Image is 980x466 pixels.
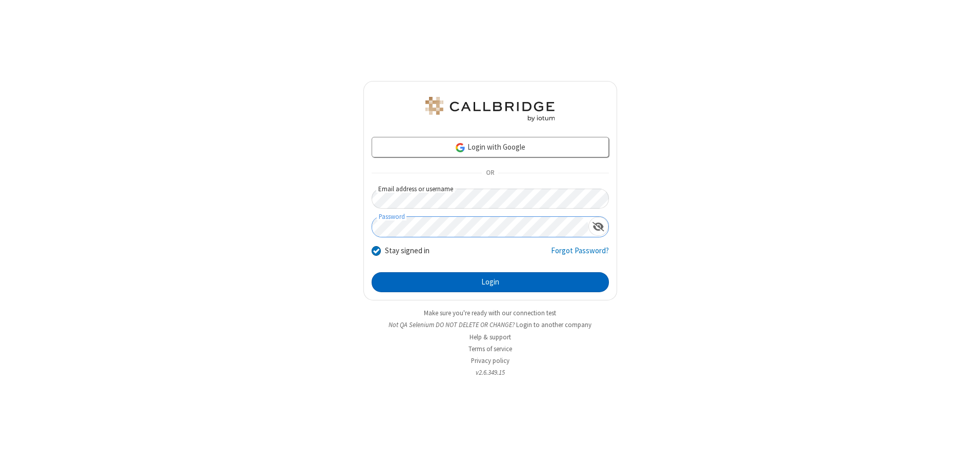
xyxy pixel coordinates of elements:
a: Privacy policy [471,356,509,365]
span: OR [482,166,498,180]
button: Login [372,272,609,293]
li: v2.6.349.15 [363,368,617,377]
iframe: Chat [954,439,972,459]
a: Make sure you're ready with our connection test [424,309,556,317]
label: Stay signed in [385,245,430,257]
img: google-icon.png [455,142,466,153]
a: Help & support [469,333,511,341]
li: Not QA Selenium DO NOT DELETE OR CHANGE? [363,320,617,330]
a: Forgot Password? [551,245,609,265]
input: Email address or username [372,189,609,209]
div: Show password [588,217,608,236]
a: Terms of service [468,345,512,353]
a: Login with Google [372,137,609,157]
img: QA Selenium DO NOT DELETE OR CHANGE [423,97,557,121]
input: Password [372,217,588,237]
button: Login to another company [516,320,591,330]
